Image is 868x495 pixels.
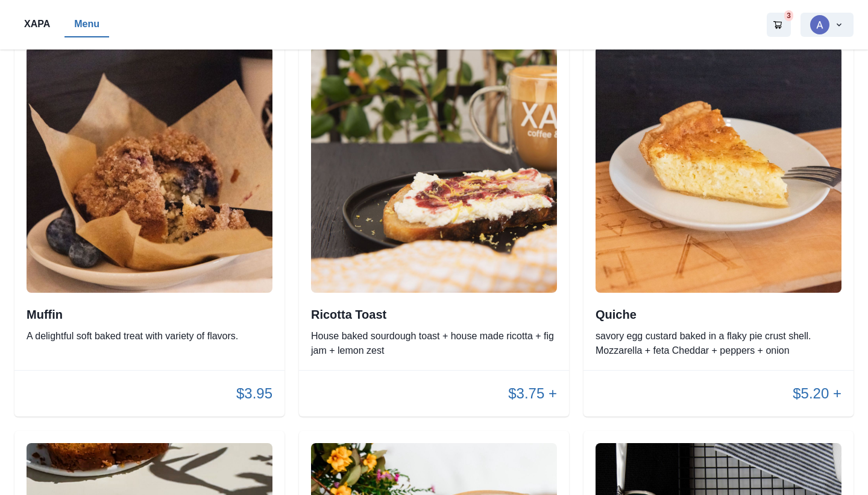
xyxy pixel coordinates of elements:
p: $3.75 + [508,383,557,404]
p: $5.20 + [793,383,841,404]
p: Menu [74,17,99,31]
img: original.jpeg [596,46,841,293]
img: original.jpeg [27,46,272,293]
p: XAPA [24,17,50,31]
div: MuffinA delightful soft baked treat with variety of flavors.$3.95 [14,34,285,417]
span: 3 [784,10,793,21]
div: Quichesavory egg custard baked in a flaky pie crust shell. Mozzarella + feta Cheddar + peppers + ... [583,34,854,417]
p: A delightful soft baked treat with variety of flavors. [27,329,272,343]
button: Go to your shopping cart [767,13,791,37]
p: House baked sourdough toast + house made ricotta + fig jam + lemon zest [311,329,557,358]
h2: Ricotta Toast [311,307,557,322]
button: A C [800,13,854,37]
div: Ricotta ToastHouse baked sourdough toast + house made ricotta + fig jam + lemon zest$3.75 + [299,34,569,417]
h2: Muffin [27,307,272,322]
p: $3.95 [236,383,272,404]
h2: Quiche [596,307,841,322]
img: original.jpeg [311,46,557,293]
p: savory egg custard baked in a flaky pie crust shell. Mozzarella + feta Cheddar + peppers + onion [596,329,841,358]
